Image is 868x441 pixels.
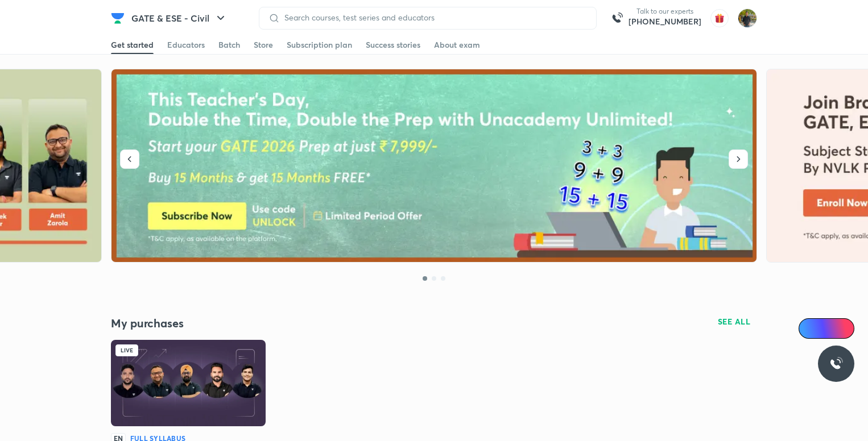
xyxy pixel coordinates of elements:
[817,324,848,333] span: Ai Doubts
[218,39,240,51] div: Batch
[434,39,480,51] div: About exam
[111,11,125,25] img: Company Logo
[167,39,205,51] div: Educators
[280,13,587,22] input: Search courses, test series and educators
[434,36,480,54] a: About exam
[287,39,352,51] div: Subscription plan
[125,7,234,30] button: GATE & ESE - Civil
[218,36,240,54] a: Batch
[738,9,757,28] img: shubham rawat
[629,7,701,16] p: Talk to our experts
[111,340,266,426] img: Batch Thumbnail
[711,313,758,331] button: SEE ALL
[115,344,138,356] div: Live
[366,39,420,51] div: Success stories
[829,357,843,371] img: ttu
[167,36,205,54] a: Educators
[111,39,154,51] div: Get started
[366,36,420,54] a: Success stories
[718,318,751,326] span: SEE ALL
[710,9,729,27] img: avatar
[287,36,352,54] a: Subscription plan
[254,36,273,54] a: Store
[805,324,815,333] img: Icon
[254,39,273,51] div: Store
[111,36,154,54] a: Get started
[799,318,854,339] a: Ai Doubts
[606,7,629,30] img: call-us
[629,16,701,27] a: [PHONE_NUMBER]
[111,316,434,331] h4: My purchases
